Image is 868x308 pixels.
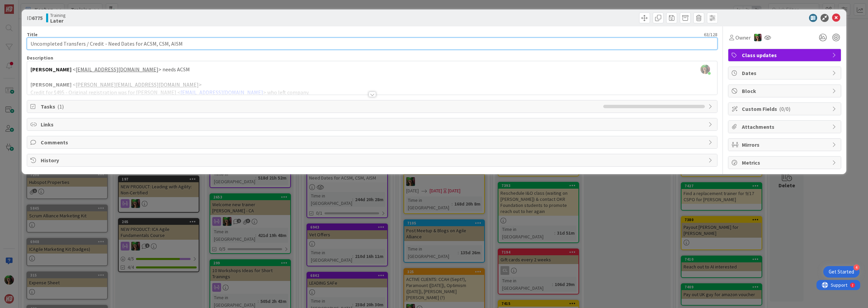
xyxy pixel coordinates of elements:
[27,38,717,50] input: type card name here...
[735,33,751,42] span: Owner
[35,3,37,8] div: 2
[76,66,158,73] a: [EMAIL_ADDRESS][DOMAIN_NAME]
[73,66,76,73] span: <
[742,51,829,59] span: Class updates
[742,87,829,95] span: Block
[32,15,43,21] b: 6775
[742,159,829,167] span: Metrics
[27,31,38,38] label: Title
[41,138,705,146] span: Comments
[50,13,66,18] span: Training
[41,102,600,111] span: Tasks
[853,264,860,270] div: 4
[742,123,829,131] span: Attachments
[27,55,53,61] span: Description
[158,66,190,73] span: > needs ACSM
[31,66,72,73] strong: [PERSON_NAME]
[41,120,705,128] span: Links
[829,268,854,275] div: Get Started
[14,1,31,9] span: Support
[701,65,710,74] img: zMbp8UmSkcuFrGHA6WMwLokxENeDinhm.jpg
[41,156,705,164] span: History
[742,69,829,77] span: Dates
[50,18,66,23] b: Later
[40,31,717,38] div: 63 / 128
[742,141,829,149] span: Mirrors
[779,105,790,112] span: ( 0/0 )
[57,103,64,110] span: ( 1 )
[754,34,762,41] img: SL
[27,14,43,22] span: ID
[823,266,860,278] div: Open Get Started checklist, remaining modules: 4
[742,105,829,113] span: Custom Fields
